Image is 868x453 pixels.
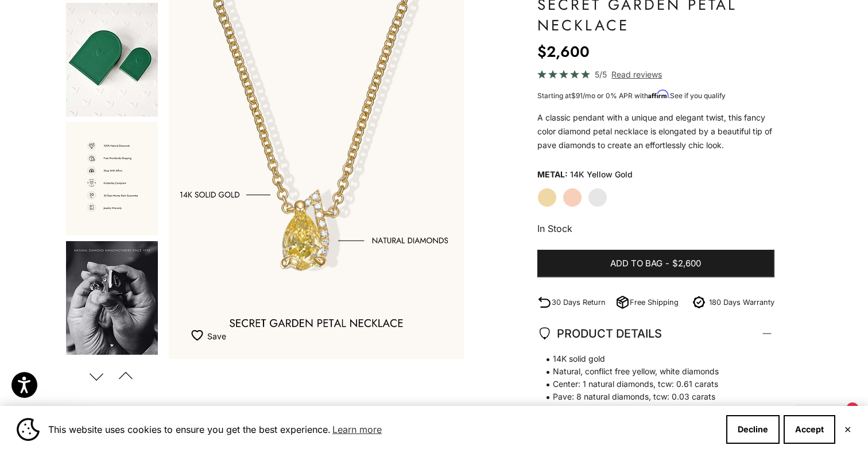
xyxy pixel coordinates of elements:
img: #YellowGold #WhiteGold #RoseGold [66,3,158,117]
span: PRODUCT DETAILS [537,324,662,343]
span: Chain Length: 37cm/15in - 42cm/17in - 45cm/18in, adjustable [537,403,763,428]
span: Starting at /mo or 0% APR with . [537,91,726,100]
p: 30 Days Return [552,296,606,308]
img: #YellowGold #WhiteGold #RoseGold [66,241,158,355]
button: Add to Wishlist [191,324,226,347]
button: Add to bag-$2,600 [537,250,774,277]
p: 180 Days Warranty [709,296,774,308]
span: This website uses cookies to ensure you get the best experience. [48,421,717,438]
span: Natural, conflict free yellow, white diamonds [537,365,763,378]
span: Read reviews [611,68,662,81]
img: wishlist [191,330,207,341]
variant-option-value: 14K Yellow Gold [570,166,633,183]
legend: Metal: [537,166,568,183]
span: $2,600 [672,257,701,271]
a: See if you qualify - Learn more about Affirm Financing (opens in modal) [670,91,726,100]
button: Go to item 16 [65,240,159,356]
button: Go to item 14 [65,2,159,118]
sale-price: $2,600 [537,40,590,63]
button: Close [844,426,851,433]
button: Decline [726,415,780,444]
button: Go to item 15 [65,121,159,237]
img: #YellowGold #WhiteGold #RoseGold [66,122,158,235]
span: 14K solid gold [537,353,763,365]
p: Free Shipping [630,296,679,308]
span: $91 [571,91,583,100]
p: In Stock [537,221,774,236]
summary: PRODUCT DETAILS [537,312,774,355]
a: Learn more [331,421,383,438]
span: Affirm [648,90,668,99]
a: 5/5 Read reviews [537,68,774,81]
button: Accept [784,415,835,444]
span: Pave: 8 natural diamonds, tcw: 0.03 carats [537,390,763,403]
span: 5/5 [595,68,607,81]
span: Add to bag [610,257,662,271]
img: Cookie banner [17,418,40,441]
span: Center: 1 natural diamonds, tcw: 0.61 carats [537,378,763,390]
p: A classic pendant with a unique and elegant twist, this fancy color diamond petal necklace is elo... [537,111,774,152]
